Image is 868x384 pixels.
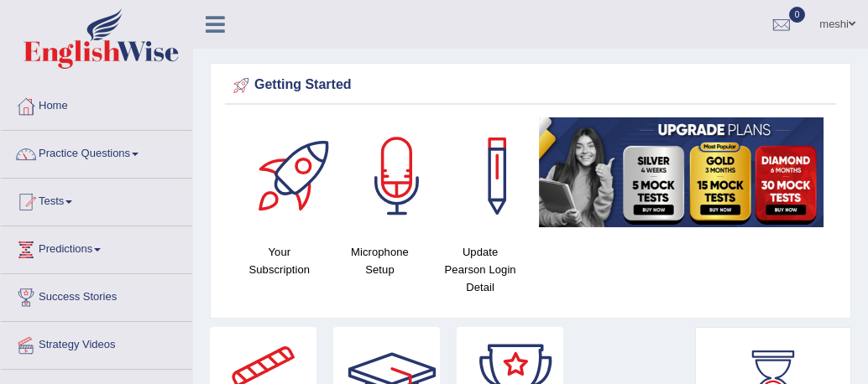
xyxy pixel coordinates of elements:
h4: Update Pearson Login Detail [438,243,522,296]
div: Getting Started [229,73,832,98]
a: Practice Questions [1,131,192,173]
a: Strategy Videos [1,322,192,364]
h4: Your Subscription [238,243,322,278]
a: Home [1,83,192,125]
h4: Microphone Setup [338,243,422,278]
a: Predictions [1,226,192,268]
span: 0 [789,7,806,23]
img: small5.jpg [539,117,824,227]
a: Tests [1,179,192,221]
a: Success Stories [1,274,192,316]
